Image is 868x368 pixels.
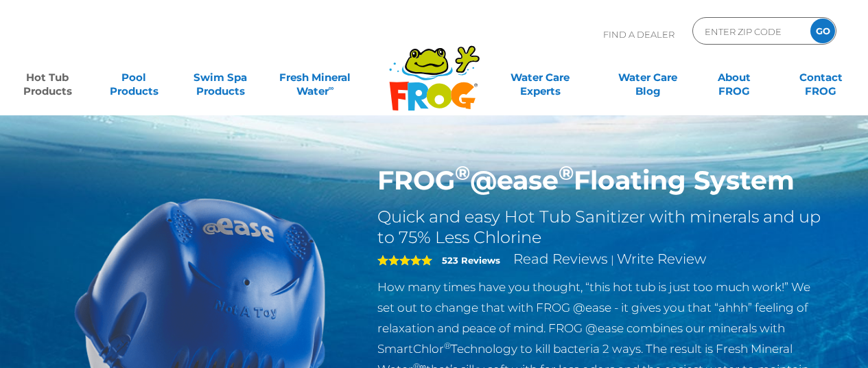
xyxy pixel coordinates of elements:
span: | [611,253,614,266]
sup: ∞ [329,83,334,93]
a: Read Reviews [513,251,608,267]
a: Fresh MineralWater∞ [273,64,357,91]
sup: ® [455,161,470,185]
input: GO [810,19,835,43]
sup: ® [559,161,574,185]
a: PoolProducts [100,64,167,91]
sup: ® [444,341,451,351]
a: AboutFROG [701,64,768,91]
h1: FROG @ease Floating System [377,165,825,196]
a: Water CareBlog [614,64,681,91]
a: Write Review [617,251,706,267]
strong: 523 Reviews [442,255,500,266]
a: Swim SpaProducts [187,64,254,91]
p: Find A Dealer [603,17,675,51]
img: Frog Products Logo [382,27,487,111]
span: 5 [377,255,432,266]
a: ContactFROG [787,64,854,91]
a: Hot TubProducts [14,64,81,91]
h2: Quick and easy Hot Tub Sanitizer with minerals and up to 75% Less Chlorine [377,207,825,248]
a: Water CareExperts [486,64,595,91]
